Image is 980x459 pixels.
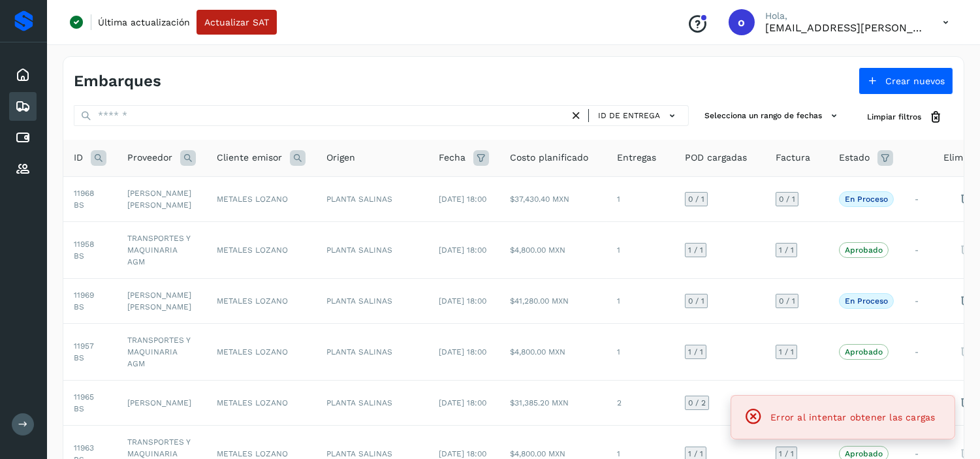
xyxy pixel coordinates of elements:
div: Proveedores [9,155,37,183]
span: PLANTA SALINAS [326,195,392,204]
td: $4,800.00 MXN [499,221,607,278]
td: METALES LOZANO [206,176,316,221]
span: PLANTA SALINAS [326,449,392,458]
td: - [904,278,933,323]
span: 1 / 1 [688,246,703,254]
span: PLANTA SALINAS [326,245,392,255]
span: 0 / 1 [688,195,704,203]
td: TRANSPORTES Y MAQUINARIA AGM [117,221,206,278]
td: TRANSPORTES Y MAQUINARIA AGM [117,323,206,380]
td: $37,430.40 MXN [499,176,607,221]
span: PLANTA SALINAS [326,296,392,306]
td: METALES LOZANO [206,221,316,278]
td: [PERSON_NAME] [PERSON_NAME] [117,278,206,323]
td: - [904,323,933,380]
div: Embarques [9,92,37,121]
span: Estado [839,151,870,165]
button: Limpiar filtros [857,105,953,129]
span: [DATE] 18:00 [439,245,486,255]
p: Última actualización [98,16,190,28]
div: Inicio [9,61,37,89]
h4: Embarques [74,72,161,91]
span: 1 / 1 [688,450,703,458]
span: Crear nuevos [885,76,945,86]
span: PLANTA SALINAS [326,347,392,356]
span: 11965 BS [74,392,94,413]
p: Aprobado [845,245,883,255]
span: Fecha [439,151,466,165]
span: Origen [326,151,355,165]
span: Limpiar filtros [867,111,921,123]
td: [PERSON_NAME] [117,380,206,425]
button: Selecciona un rango de fechas [699,105,846,127]
button: Crear nuevos [859,67,953,95]
span: 11969 BS [74,291,94,311]
td: - [904,221,933,278]
span: 11968 BS [74,189,94,210]
div: Cuentas por pagar [9,123,37,152]
span: Entregas [617,151,656,165]
td: $31,385.20 MXN [499,380,607,425]
td: 2 [607,380,674,425]
p: En proceso [845,195,888,204]
td: - [904,176,933,221]
span: Costo planificado [510,151,588,165]
span: [DATE] 18:00 [439,296,486,306]
span: 0 / 1 [779,195,795,203]
span: Cliente emisor [217,151,282,165]
span: POD cargadas [685,151,747,165]
td: $4,800.00 MXN [499,323,607,380]
span: 0 / 1 [779,297,795,305]
span: Error al intentar obtener las cargas [770,412,935,422]
td: METALES LOZANO [206,323,316,380]
span: [DATE] 18:00 [439,398,486,407]
span: Proveedor [127,151,172,165]
p: Aprobado [845,449,883,458]
button: Actualizar SAT [197,10,277,35]
td: 1 [607,278,674,323]
span: [DATE] 18:00 [439,195,486,204]
span: ID de entrega [598,110,660,121]
span: 1 / 1 [779,348,794,356]
span: Actualizar SAT [204,18,269,27]
td: 1 [607,176,674,221]
button: ID de entrega [594,106,683,125]
span: Factura [776,151,810,165]
td: 1 [607,221,674,278]
p: En proceso [845,296,888,306]
p: Aprobado [845,347,883,356]
span: [DATE] 18:00 [439,347,486,356]
span: [DATE] 18:00 [439,449,486,458]
span: 0 / 1 [688,297,704,305]
span: ID [74,151,83,165]
td: METALES LOZANO [206,380,316,425]
p: ops.lozano@solvento.mx [765,22,922,34]
p: Hola, [765,10,922,22]
span: 11958 BS [74,240,94,261]
span: 11957 BS [74,341,94,362]
span: 1 / 1 [779,246,794,254]
span: PLANTA SALINAS [326,398,392,407]
td: 1 [607,323,674,380]
span: 0 / 2 [688,399,706,407]
td: METALES LOZANO [206,278,316,323]
td: [PERSON_NAME] [PERSON_NAME] [117,176,206,221]
td: $41,280.00 MXN [499,278,607,323]
span: 1 / 1 [688,348,703,356]
span: 1 / 1 [779,450,794,458]
td: - [904,380,933,425]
